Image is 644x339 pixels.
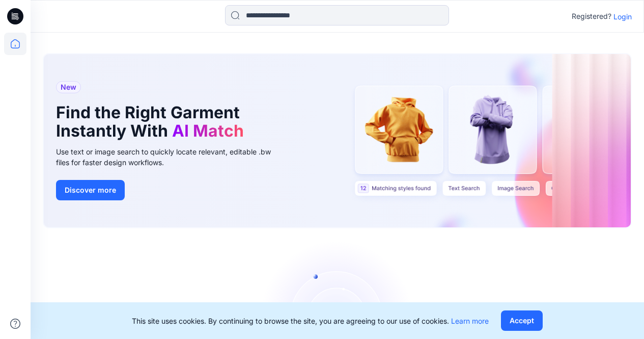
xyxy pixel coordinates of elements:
div: Use text or image search to quickly locate relevant, editable .bw files for faster design workflows. [56,146,285,168]
p: Login [613,11,632,22]
p: This site uses cookies. By continuing to browse the site, you are agreeing to our use of cookies. [132,316,489,326]
a: Learn more [451,317,489,325]
h1: Find the Right Garment Instantly With [56,103,270,140]
button: Accept [501,310,543,331]
span: New [61,81,76,93]
p: Registered? [572,10,611,22]
button: Discover more [56,180,125,200]
span: AI Match [172,121,244,141]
